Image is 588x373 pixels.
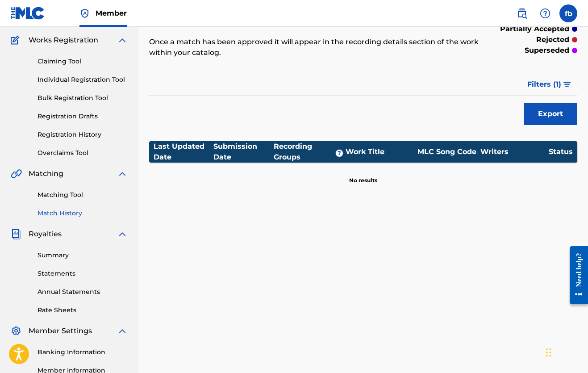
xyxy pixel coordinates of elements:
[213,141,273,163] div: Submission Date
[117,326,128,336] img: expand
[563,82,571,87] img: filter
[546,339,551,366] div: Drag
[29,168,63,179] span: Matching
[38,209,128,218] a: Match History
[527,79,561,90] span: Filters ( 1 )
[480,147,549,157] div: Writers
[540,8,550,19] img: help
[525,45,569,56] p: superseded
[522,73,577,96] button: Filters (1)
[117,168,128,179] img: expand
[38,112,128,121] a: Registration Drafts
[559,4,577,22] div: User Menu
[38,251,128,260] a: Summary
[336,150,343,157] span: ?
[38,348,128,357] a: Banking Information
[413,147,480,157] div: MLC Song Code
[117,229,128,239] img: expand
[38,93,128,103] a: Bulk Registration Tool
[38,57,128,66] a: Claiming Tool
[38,287,128,297] a: Annual Statements
[29,326,92,336] span: Member Settings
[11,35,22,46] img: Works Registration
[274,141,346,163] div: Recording Groups
[524,103,577,125] button: Export
[543,330,588,373] iframe: Chat Widget
[536,34,569,45] p: rejected
[29,35,98,46] span: Works Registration
[349,166,377,184] p: No results
[29,229,62,239] span: Royalties
[536,4,554,22] div: Help
[79,8,90,19] img: Top Rightsholder
[96,8,127,18] span: Member
[513,4,531,22] a: Public Search
[11,7,45,20] img: MLC Logo
[549,147,573,157] div: Status
[38,130,128,139] a: Registration History
[38,148,128,158] a: Overclaims Tool
[149,37,479,58] p: Once a match has been approved it will appear in the recording details section of the work within...
[11,326,21,336] img: Member Settings
[11,229,21,239] img: Royalties
[38,269,128,278] a: Statements
[38,306,128,315] a: Rate Sheets
[11,168,22,179] img: Matching
[563,237,588,314] iframe: Resource Center
[517,8,527,19] img: search
[154,141,213,163] div: Last Updated Date
[117,35,128,46] img: expand
[38,75,128,84] a: Individual Registration Tool
[346,147,413,157] div: Work Title
[500,24,569,34] p: partially accepted
[38,190,128,200] a: Matching Tool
